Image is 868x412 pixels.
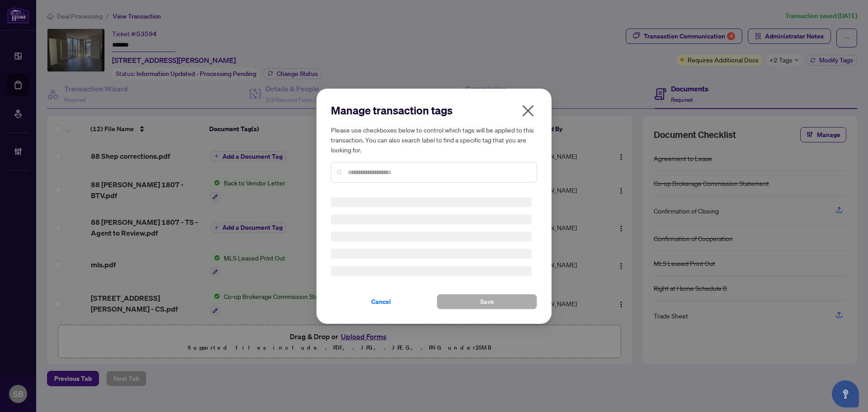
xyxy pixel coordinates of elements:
[331,294,431,309] button: Cancel
[331,125,537,155] h5: Please use checkboxes below to control which tags will be applied to this transaction. You can al...
[437,294,537,309] button: Save
[371,294,391,309] span: Cancel
[832,380,859,407] button: Open asap
[521,104,535,118] span: close
[331,103,537,118] h2: Manage transaction tags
